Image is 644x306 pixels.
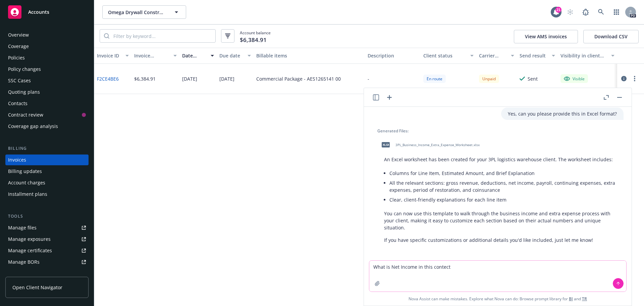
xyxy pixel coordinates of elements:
a: Invoices [5,155,89,165]
a: Summary of insurance [5,268,89,279]
div: Billable items [256,52,362,59]
span: xlsx [382,142,390,147]
div: Policies [8,52,25,63]
a: Billing updates [5,166,89,177]
div: Tools [5,213,89,220]
button: Carrier status [476,48,517,64]
div: [DATE] [219,75,234,82]
a: Manage exposures [5,234,89,245]
div: SSC Cases [8,75,31,86]
a: Contract review [5,110,89,120]
a: Account charges [5,177,89,188]
a: Policies [5,52,89,63]
p: An Excel worksheet has been created for your 3PL logistics warehouse client. The worksheet includes: [384,156,617,163]
button: Due date [217,48,254,64]
div: Billing [5,145,89,152]
button: Invoice amount [131,48,180,64]
a: Search [594,5,608,19]
div: Send result [520,52,548,59]
a: Overview [5,30,89,40]
button: View AMS invoices [514,30,578,43]
a: Manage BORs [5,257,89,267]
div: Unpaid [479,75,499,83]
button: Invoice ID [94,48,131,64]
p: You can now use this template to walk through the business income and extra expense process with ... [384,210,617,231]
button: Send result [517,48,558,64]
div: Summary of insurance [8,268,59,279]
button: Client status [421,48,476,64]
div: Carrier status [479,52,507,59]
p: Yes, can you please provide this in Excel format? [508,110,617,117]
button: Description [365,48,421,64]
input: Filter by keyword... [109,30,215,42]
div: - [368,75,369,82]
div: xlsx3PL_Business_Income_Extra_Expense_Worksheet.xlsx [377,136,481,153]
li: All the relevant sections: gross revenue, deductions, net income, payroll, continuing expenses, e... [389,178,617,195]
div: Invoice ID [97,52,121,59]
div: Quoting plans [8,87,40,97]
a: Coverage [5,41,89,52]
button: Download CSV [583,30,639,43]
div: Coverage [8,41,29,52]
span: Accounts [28,9,49,15]
a: Quoting plans [5,87,89,97]
a: Manage certificates [5,245,89,256]
span: Account balance [240,30,271,42]
div: Date issued [182,52,207,59]
a: BI [569,296,573,302]
a: Coverage gap analysis [5,121,89,132]
button: Billable items [254,48,365,64]
a: Start snowing [563,5,577,19]
svg: Search [104,33,109,39]
a: TR [582,296,587,302]
a: F2CE4BE6 [97,75,119,82]
div: Contacts [8,98,28,109]
textarea: What is Net Income in this contect [369,261,626,292]
div: Manage BORs [8,257,40,267]
div: Invoice amount [134,52,170,59]
div: Client status [423,52,466,59]
div: Invoices [8,155,26,165]
div: Installment plans [8,189,47,200]
div: Description [368,52,418,59]
a: Switch app [610,5,623,19]
button: Visibility in client dash [558,48,617,64]
div: Manage exposures [8,234,51,245]
div: Billing updates [8,166,42,177]
div: 21 [555,7,561,13]
div: Contract review [8,110,43,120]
button: Omega Drywall Construction, Inc [102,5,186,19]
span: Open Client Navigator [12,284,62,291]
div: Generated Files: [377,128,624,134]
li: Columns for Line Item, Estimated Amount, and Brief Explanation [389,168,617,178]
div: Policy changes [8,64,41,75]
a: Manage files [5,222,89,233]
a: Installment plans [5,189,89,200]
button: Date issued [179,48,217,64]
li: Clear, client-friendly explanations for each line item [389,195,617,205]
span: 3PL_Business_Income_Extra_Expense_Worksheet.xlsx [395,143,480,147]
p: If you have specific customizations or additional details you'd like included, just let me know! [384,236,617,244]
span: Omega Drywall Construction, Inc [108,9,166,16]
div: Coverage gap analysis [8,121,58,132]
div: $6,384.91 [134,75,156,82]
div: En route [423,75,446,83]
div: Visibility in client dash [560,52,607,59]
a: SSC Cases [5,75,89,86]
a: Report a Bug [579,5,592,19]
span: $6,384.91 [240,36,267,44]
a: Accounts [5,3,89,21]
div: Account charges [8,177,45,188]
div: Overview [8,30,29,40]
div: Commercial Package - AES1265141 00 [256,75,341,82]
div: Manage certificates [8,245,52,256]
div: Sent [528,75,538,82]
span: Nova Assist can make mistakes. Explore what Nova can do: Browse prompt library for and [409,292,587,306]
a: Contacts [5,98,89,109]
div: [DATE] [182,75,197,82]
div: Manage files [8,222,37,233]
div: Visible [564,76,585,82]
a: Policy changes [5,64,89,75]
div: Due date [219,52,244,59]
